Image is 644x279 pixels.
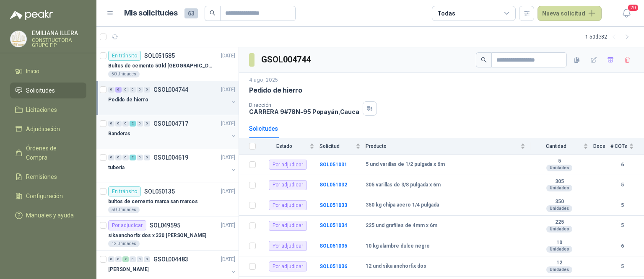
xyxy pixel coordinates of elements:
a: 0 0 0 2 0 0 GSOL004619[DATE] tuberia [108,152,237,179]
div: 2 [130,121,136,127]
div: Solicitudes [249,124,278,133]
b: 5 und varillas de 1/2 pulgada x 6m [366,161,445,168]
p: [DATE] [221,154,235,162]
p: Dirección [249,102,359,108]
b: 6 [610,242,634,250]
div: En tránsito [108,186,141,196]
a: Órdenes de Compra [10,140,86,165]
div: Por adjudicar [108,220,146,230]
p: GSOL004483 [153,256,188,262]
b: 10 kg alambre dulce negro [366,243,430,250]
div: 0 [137,87,143,93]
div: 50 Unidades [108,71,140,77]
p: SOL050135 [144,189,175,194]
div: 0 [137,256,143,262]
a: Licitaciones [10,102,86,118]
div: 0 [115,121,122,127]
span: search [481,57,487,63]
div: 2 [130,155,136,160]
b: 5 [530,158,588,165]
b: 10 [530,240,588,246]
span: Configuración [26,191,63,201]
span: Estado [261,143,308,149]
b: 305 varillas de 3/8 pulgada x 6m [366,182,441,189]
img: Company Logo [10,31,26,47]
b: 12 und sika anchorfix dos [366,263,426,270]
div: 0 [122,155,129,160]
a: SOL051036 [319,263,347,269]
a: SOL051032 [319,182,347,188]
div: Por adjudicar [269,200,307,210]
div: Todas [437,9,455,18]
b: 5 [610,222,634,230]
span: 63 [184,8,198,18]
b: SOL051031 [319,162,347,168]
p: [DATE] [221,256,235,263]
a: SOL051033 [319,202,347,208]
a: Inicio [10,63,86,79]
span: Remisiones [26,172,57,181]
a: SOL051035 [319,243,347,249]
a: 0 0 0 2 0 0 GSOL004717[DATE] Banderas [108,119,237,145]
div: 0 [108,256,114,262]
span: Licitaciones [26,105,57,114]
span: Solicitudes [26,86,55,95]
p: [DATE] [221,222,235,230]
div: Unidades [546,165,572,171]
p: GSOL004717 [153,121,188,127]
p: [DATE] [221,120,235,128]
a: SOL051034 [319,222,347,228]
p: [DATE] [221,52,235,60]
div: 0 [144,155,150,160]
span: Cantidad [530,143,582,149]
div: 0 [115,155,122,160]
div: 0 [137,155,143,160]
div: 0 [108,87,114,93]
div: 0 [144,121,150,127]
div: Unidades [546,246,572,253]
div: Unidades [546,205,572,212]
h1: Mis solicitudes [124,7,178,19]
b: 12 [530,260,588,266]
span: # COTs [610,143,627,149]
div: Por adjudicar [269,180,307,190]
div: Por adjudicar [269,241,307,251]
p: SOL049595 [150,222,180,228]
img: Logo peakr [10,10,53,20]
span: Órdenes de Compra [26,144,78,162]
a: 0 6 0 0 0 0 GSOL004744[DATE] Pedido de hierro [108,85,237,111]
p: sika anchorfix dos x 330 [PERSON_NAME] [108,232,206,240]
span: search [210,10,216,16]
div: 12 Unidades [108,240,140,247]
div: Por adjudicar [269,261,307,271]
div: 0 [137,121,143,127]
th: # COTs [610,138,644,155]
div: Unidades [546,266,572,273]
div: 0 [122,121,129,127]
p: CARRERA 9#78N-95 Popayán , Cauca [249,108,359,115]
b: 305 [530,178,588,185]
button: 20 [619,6,634,21]
p: CONSTRUCTORA GRUPO FIP [32,38,86,48]
div: Unidades [546,185,572,191]
a: En tránsitoSOL051585[DATE] Bultos de cemento 50 kl [GEOGRAPHIC_DATA]50 Unidades [96,47,239,81]
span: Inicio [26,67,39,76]
div: 0 [144,256,150,262]
p: Pedido de hierro [249,86,302,95]
div: Por adjudicar [269,160,307,170]
b: 5 [610,181,634,189]
p: [DATE] [221,188,235,196]
div: 1 - 50 de 82 [585,30,634,44]
b: 6 [610,161,634,169]
b: 5 [610,263,634,271]
p: Bultos de cemento 50 kl [GEOGRAPHIC_DATA] [108,62,213,70]
th: Estado [261,138,319,155]
div: 0 [108,155,114,160]
span: 20 [627,4,639,12]
p: bultos de cemento marca san marcos [108,198,198,206]
a: Manuales y ayuda [10,207,86,223]
h3: GSOL004744 [261,53,312,66]
b: 350 [530,199,588,205]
